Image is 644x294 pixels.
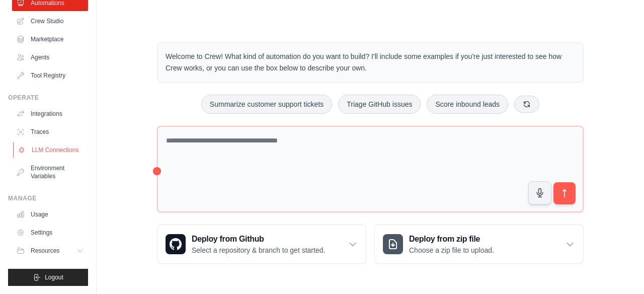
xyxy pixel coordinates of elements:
a: Agents [12,49,88,65]
span: Resources [31,247,59,255]
button: Triage GitHub issues [338,95,421,114]
div: Operate [8,94,88,102]
h3: Deploy from zip file [409,233,494,245]
a: Crew Studio [12,13,88,29]
button: Summarize customer support tickets [201,95,332,114]
a: LLM Connections [13,142,89,158]
a: Settings [12,225,88,241]
p: Choose a zip file to upload. [409,245,494,255]
iframe: Chat Widget [594,246,644,294]
a: Usage [12,206,88,223]
p: Welcome to Crew! What kind of automation do you want to build? I'll include some examples if you'... [166,51,575,74]
button: Score inbound leads [427,95,508,114]
div: Manage [8,194,88,202]
a: Integrations [12,106,88,122]
button: Resources [12,243,88,259]
h3: Deploy from Github [192,233,325,245]
a: Tool Registry [12,67,88,84]
button: Logout [8,269,88,286]
span: Logout [45,273,63,281]
a: Environment Variables [12,160,88,184]
a: Traces [12,124,88,140]
a: Marketplace [12,31,88,47]
p: Select a repository & branch to get started. [192,245,325,255]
